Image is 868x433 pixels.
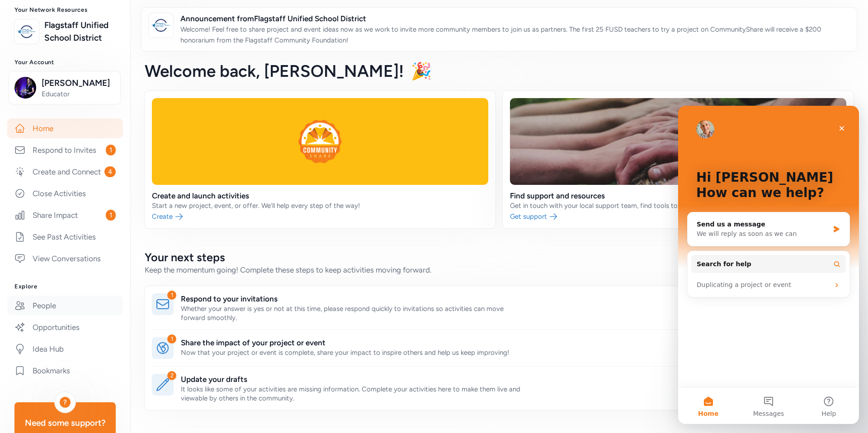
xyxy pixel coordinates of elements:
[7,205,123,225] a: Share Impact1
[14,59,116,66] h3: Your Account
[14,283,116,290] h3: Explore
[180,24,849,46] p: Welcome! Feel free to share project and event ideas now as we work to invite more community membe...
[145,250,854,264] h2: Your next steps
[167,371,176,380] div: 2
[678,106,859,424] iframe: Intercom live chat
[42,89,115,99] span: Educator
[7,184,123,203] a: Close Activities
[7,227,123,247] a: See Past Activities
[17,22,37,42] img: logo
[14,6,116,14] h3: Your Network Resources
[60,397,71,408] div: ?
[44,19,116,44] a: Flagstaff Unified School District
[180,13,849,24] span: Announcement from Flagstaff Unified School District
[7,361,123,381] a: Bookmarks
[104,166,116,177] span: 4
[7,317,123,337] a: Opportunities
[145,61,404,81] span: Welcome back , [PERSON_NAME]!
[22,417,108,429] div: Need some support?
[7,339,123,359] a: Idea Hub
[145,264,854,275] div: Keep the momentum going! Complete these steps to keep activities moving forward.
[106,145,116,155] span: 1
[167,291,176,300] div: 1
[42,77,115,89] span: [PERSON_NAME]
[7,118,123,138] a: Home
[9,71,121,104] button: [PERSON_NAME]Educator
[106,210,116,221] span: 1
[167,334,176,344] div: 1
[7,162,123,182] a: Create and Connect4
[411,61,432,81] span: 🎉
[7,249,123,268] a: View Conversations
[7,296,123,315] a: People
[7,140,123,160] a: Respond to Invites1
[151,15,171,35] img: logo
